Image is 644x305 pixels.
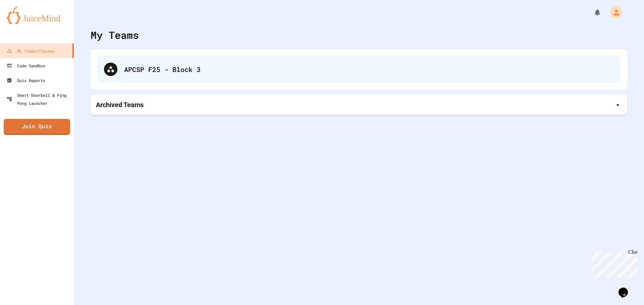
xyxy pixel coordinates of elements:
a: Join Quiz [4,119,70,135]
div: My Teams [91,27,139,43]
div: My Account [603,5,624,20]
iframe: chat widget [616,278,637,298]
div: My Notifications [581,7,603,18]
iframe: chat widget [588,249,637,278]
div: My Teams/Classes [7,47,55,55]
div: APCSP F25 - Block 3 [97,56,621,83]
div: Code Sandbox [7,62,45,70]
div: APCSP F25 - Block 3 [124,64,614,74]
div: Quiz Reports [7,76,45,84]
div: Chat with us now!Close [3,3,46,43]
img: logo-orange.svg [7,7,67,24]
div: Smart Doorbell & Ping Pong Launcher [7,91,71,107]
p: Archived Teams [96,100,144,109]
